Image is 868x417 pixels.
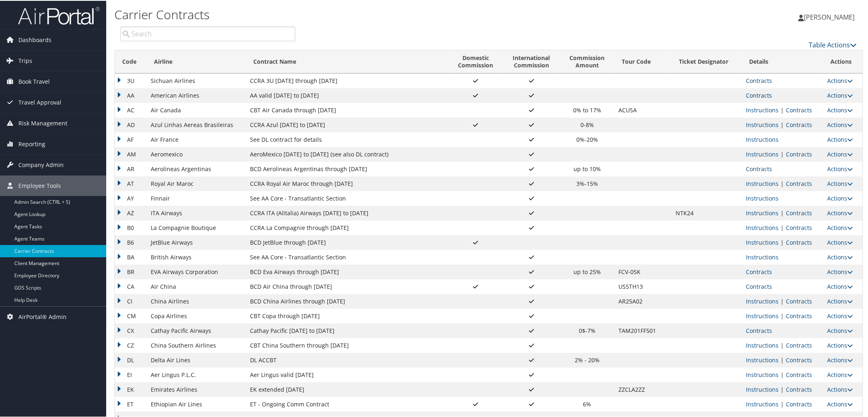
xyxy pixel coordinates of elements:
a: View Ticketing Instructions [746,120,779,128]
td: AY [115,190,147,205]
a: View Ticketing Instructions [746,385,779,392]
input: Search [120,26,295,40]
span: | [779,149,786,157]
td: US5TH13 [614,279,672,293]
td: CCRA Royal Air Maroc through [DATE] [246,176,449,190]
a: Actions [828,399,853,407]
td: BCD Aerolineas Argentinas through [DATE] [246,161,449,176]
td: ET [115,396,147,411]
a: View Contracts [786,149,812,157]
span: Employee Tools [18,175,61,195]
td: AZ [115,205,147,220]
td: EVA Airways Corporation [147,264,246,279]
td: AM [115,146,147,161]
a: View Contracts [746,91,772,98]
td: Emirates Airlines [147,381,246,396]
a: Actions [828,282,853,290]
a: [PERSON_NAME] [799,4,863,29]
td: See DL contract for details [246,132,449,146]
td: ITA Airways [147,205,246,220]
span: AirPortal® Admin [18,306,67,326]
span: | [779,223,786,231]
td: FCV-05K [614,264,672,279]
td: 0% to 17% [560,102,615,117]
td: Sichuan Airlines [147,73,246,87]
td: Royal Air Maroc [147,176,246,190]
td: Delta Air Lines [147,352,246,367]
a: Actions [828,326,853,334]
a: Actions [828,267,853,275]
td: B6 [115,234,147,249]
td: CBT Copa through [DATE] [246,308,449,323]
a: View Ticketing Instructions [746,149,779,157]
a: Actions [828,297,853,304]
span: | [779,297,786,304]
a: View Contracts [746,267,772,275]
td: AA [115,87,147,102]
a: View Ticketing Instructions [746,238,779,245]
a: Actions [828,208,853,216]
td: CZ [115,337,147,352]
th: Tour Code: activate to sort column ascending [614,49,672,73]
td: 6% [560,396,615,411]
span: | [779,120,786,128]
a: Actions [828,223,853,231]
td: AR [115,161,147,176]
td: Ethiopian Air Lines [147,396,246,411]
td: BCD JetBlue through [DATE] [246,234,449,249]
td: Azul Linhas Aereas Brasileiras [147,117,246,132]
td: Aerolineas Argentinas [147,161,246,176]
span: | [779,311,786,319]
td: Cathay Pacific Airways [147,323,246,337]
a: View Contracts [786,208,812,216]
td: CCRA Azul [DATE] to [DATE] [246,117,449,132]
a: Actions [828,105,853,113]
td: CCRA La Compagnie through [DATE] [246,220,449,234]
td: CA [115,279,147,293]
td: 0-8% [560,117,615,132]
a: View Contracts [786,341,812,348]
td: ACUSA [614,102,672,117]
td: AT [115,176,147,190]
a: View Contracts [786,238,812,245]
th: Airline: activate to sort column ascending [147,49,246,73]
a: View Ticketing Instructions [746,135,779,143]
td: Aer Lingus valid [DATE] [246,367,449,381]
td: 3U [115,73,147,87]
td: Cathay Pacific [DATE] to [DATE] [246,323,449,337]
td: B0 [115,220,147,234]
span: | [779,105,786,113]
a: View Contracts [786,311,812,319]
th: DomesticCommission: activate to sort column ascending [449,49,503,73]
span: | [779,179,786,187]
td: AA valid [DATE] to [DATE] [246,87,449,102]
a: Actions [828,194,853,201]
td: Air Canada [147,102,246,117]
th: Ticket Designator: activate to sort column ascending [672,49,742,73]
a: View Contracts [786,120,812,128]
a: Actions [828,164,853,172]
td: DL ACCBT [246,352,449,367]
th: Actions [823,49,863,73]
a: Actions [828,238,853,245]
a: View Contracts [746,282,772,290]
td: CX [115,323,147,337]
a: Actions [828,149,853,157]
td: Copa Airlines [147,308,246,323]
a: View Ticketing Instructions [746,297,779,304]
a: View Contracts [786,179,812,187]
td: China Airlines [147,293,246,308]
td: BCD Air China through [DATE] [246,279,449,293]
a: View Ticketing Instructions [746,223,779,231]
td: up to 10% [560,161,615,176]
a: Table Actions [809,40,857,49]
a: View Ticketing Instructions [746,208,779,216]
h1: Carrier Contracts [114,5,614,22]
a: Actions [828,385,853,392]
a: Actions [828,76,853,84]
td: British Airways [147,249,246,264]
span: [PERSON_NAME] [804,12,855,21]
a: View Contracts [746,164,772,172]
td: 0$-7% [560,323,615,337]
td: AC [115,102,147,117]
